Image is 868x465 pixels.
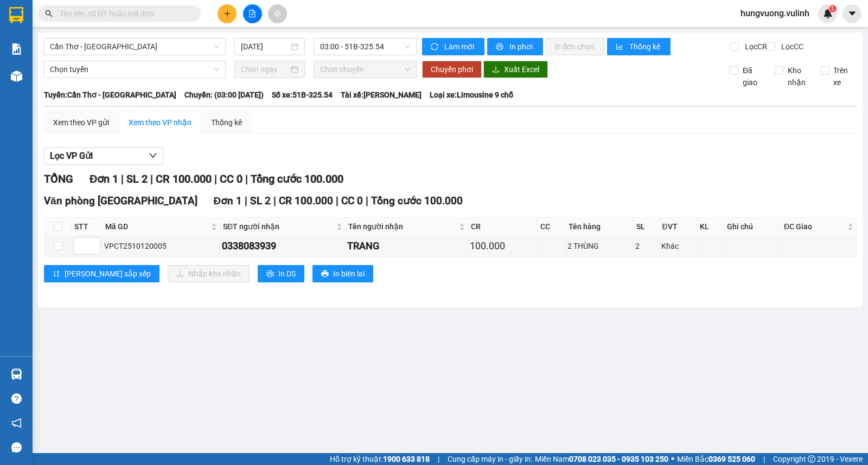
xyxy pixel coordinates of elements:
span: sort-ascending [53,270,60,279]
span: Xuất Excel [504,63,539,75]
div: Khác [661,240,695,252]
span: In biên lai [333,268,365,280]
button: printerIn DS [258,265,304,282]
strong: 1900 633 818 [383,455,430,463]
span: Miền Bắc [677,453,755,465]
button: sort-ascending[PERSON_NAME] sắp xếp [44,265,159,282]
button: caret-down [843,4,861,23]
input: Chọn ngày [241,63,289,75]
span: Mã GD [105,221,209,232]
span: Cần Thơ - Kiên Giang [50,38,219,55]
span: bar-chart [616,43,625,51]
span: question-circle [11,393,22,404]
span: Tổng cước 100.000 [251,172,343,185]
button: downloadNhập kho nhận [168,265,250,282]
span: printer [266,270,274,279]
img: solution-icon [11,43,22,55]
span: Lọc CC [777,41,805,53]
div: VPCT2510120005 [104,240,218,252]
button: plus [218,4,237,23]
span: [PERSON_NAME] sắp xếp [65,268,151,280]
span: caret-down [847,9,857,18]
span: Miền Nam [535,453,668,465]
span: Cung cấp máy in - giấy in: [448,453,532,465]
span: Đã giao [738,64,767,88]
button: Chuyển phơi [422,61,482,78]
span: | [150,172,153,185]
span: In DS [278,268,296,280]
span: | [763,453,765,465]
img: warehouse-icon [11,369,22,380]
th: STT [72,218,103,236]
span: | [336,195,339,207]
span: notification [11,418,22,428]
span: 03:00 - 51B-325.54 [320,38,410,55]
input: 13/10/2025 [241,41,289,53]
span: sync [431,43,440,51]
span: | [438,453,439,465]
span: Chuyến: (03:00 [DATE]) [184,89,264,101]
span: SL 2 [250,195,271,207]
span: download [492,66,500,74]
span: | [366,195,368,207]
span: CR 100.000 [279,195,333,207]
span: SĐT người nhận [223,221,334,232]
button: downloadXuất Excel [483,61,548,78]
span: ĐC Giao [784,221,845,232]
th: SL [634,218,660,236]
span: Loại xe: Limousine 9 chỗ [430,89,513,101]
th: Tên hàng [566,218,634,236]
span: printer [321,270,329,279]
span: CR 100.000 [156,172,212,185]
span: | [273,195,276,207]
div: 2 THÙNG [567,240,631,252]
th: CC [538,218,566,236]
span: Lọc VP Gửi [50,149,93,163]
span: | [245,195,247,207]
td: VPCT2510120005 [103,236,220,257]
button: aim [268,4,287,23]
span: hungvuong.vulinh [732,7,818,20]
strong: 0369 525 060 [709,455,755,463]
th: Ghi chú [724,218,781,236]
span: search [45,10,53,17]
span: Tài xế: [PERSON_NAME] [341,89,422,101]
span: plus [224,10,231,17]
span: In phơi [509,41,534,53]
img: warehouse-icon [11,70,22,82]
span: file-add [248,10,256,17]
span: TỔNG [44,172,73,185]
span: Tổng cước 100.000 [371,195,463,207]
span: Đơn 1 [90,172,118,185]
span: Lọc CR [741,41,769,53]
span: Thống kê [629,41,662,53]
img: icon-new-feature [823,9,833,18]
span: Trên xe [829,64,857,88]
div: Xem theo VP gửi [53,117,109,128]
span: printer [496,43,505,51]
div: Thống kê [211,117,242,128]
span: CC 0 [220,172,242,185]
div: 100.000 [470,238,535,254]
span: Đơn 1 [214,195,242,207]
span: 1 [831,5,834,12]
button: printerIn phơi [487,38,543,55]
img: logo-vxr [9,7,23,23]
th: CR [468,218,538,236]
th: ĐVT [660,218,698,236]
span: Số xe: 51B-325.54 [272,89,333,101]
button: file-add [243,4,262,23]
span: Tên người nhận [348,221,457,232]
span: CC 0 [341,195,363,207]
button: In đơn chọn [546,38,605,55]
button: printerIn biên lai [312,265,373,282]
span: | [121,172,124,185]
span: message [11,442,22,453]
span: ⚪️ [671,457,674,461]
span: Kho nhận [783,64,812,88]
button: bar-chartThống kê [607,38,671,55]
span: Chọn tuyến [50,61,219,77]
b: Tuyến: Cần Thơ - [GEOGRAPHIC_DATA] [44,91,176,99]
div: TRANG [347,238,466,254]
strong: 0708 023 035 - 0935 103 250 [569,455,668,463]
